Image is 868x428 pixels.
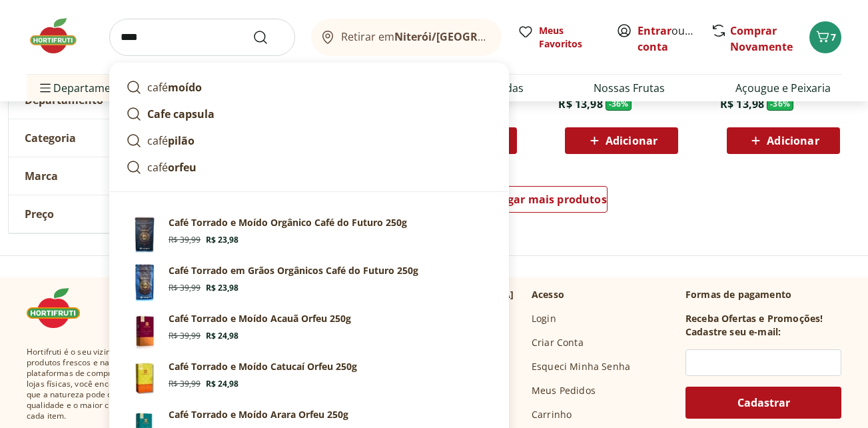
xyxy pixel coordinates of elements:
span: Cadastrar [737,397,790,408]
p: Café Torrado e Moído Arara Orfeu 250g [169,408,348,421]
button: Submit Search [252,29,284,45]
a: Esqueci Minha Senha [532,360,630,373]
span: Meus Favoritos [539,24,600,51]
a: Café Torrado e Moído Orgânico Café do Futuro 250gCafé Torrado e Moído Orgânico Café do Futuro 250... [121,211,498,259]
button: Carrinho [809,21,841,53]
span: R$ 39,99 [169,283,201,293]
span: Adicionar [767,135,819,146]
span: ou [638,23,697,55]
p: Café Torrado e Moído Orgânico Café do Futuro 250g [169,216,407,229]
strong: moído [168,80,202,95]
span: R$ 24,98 [206,379,238,389]
button: Categoria [9,119,209,157]
p: café [147,159,197,175]
a: Criar Conta [532,336,584,349]
img: Café Torrado em Grãos Orgânicos Café do Futuro 250g [126,264,163,301]
a: Criar conta [638,23,711,54]
a: Comprar Novamente [730,23,793,54]
p: Formas de pagamento [685,288,841,301]
span: - 36 % [767,97,793,111]
a: cafépilão [121,127,498,154]
span: Preço [25,207,54,221]
span: Departamento [25,93,103,107]
p: Café Torrado e Moído Catucaí Orfeu 250g [169,360,357,373]
button: Preço [9,195,209,233]
button: Adicionar [727,127,840,154]
strong: Cafe capsula [147,107,215,121]
button: Adicionar [565,127,678,154]
a: Login [532,312,556,325]
a: Açougue e Peixaria [735,80,831,96]
strong: orfeu [168,160,197,175]
a: caféorfeu [121,154,498,181]
p: Café Torrado em Grãos Orgânicos Café do Futuro 250g [169,264,418,277]
a: Entrar [638,23,671,38]
button: Marca [9,157,209,195]
span: - 36 % [606,97,632,111]
a: Café Torrado e Moído Acauã Orfeu 250gCafé Torrado e Moído Acauã Orfeu 250gR$ 39,99R$ 24,98 [121,307,498,355]
img: Café Torrado e Moído Acauã Orfeu 250g [126,312,163,349]
img: Hortifruti [27,16,93,56]
img: Café Torrado e Moído Catucaí Orfeu 250g [126,360,163,397]
b: Niterói/[GEOGRAPHIC_DATA] [394,29,546,44]
span: R$ 23,98 [206,283,238,293]
span: R$ 24,98 [206,331,238,341]
h3: Cadastre seu e-mail: [685,325,781,339]
span: Adicionar [606,135,657,146]
span: Departamentos [37,72,133,104]
span: R$ 23,98 [206,235,238,245]
input: search [109,19,295,56]
span: R$ 39,99 [169,331,201,341]
a: Carregar mais produtos [478,186,608,218]
a: Meus Favoritos [518,24,600,51]
button: Retirar emNiterói/[GEOGRAPHIC_DATA] [311,19,502,56]
a: Carrinho [532,408,572,421]
a: Café Torrado em Grãos Orgânicos Café do Futuro 250gCafé Torrado em Grãos Orgânicos Café do Futuro... [121,259,498,307]
span: R$ 13,98 [720,97,764,111]
span: Carregar mais produtos [478,194,607,205]
button: Cadastrar [685,387,841,419]
span: R$ 39,99 [169,379,201,389]
h3: Receba Ofertas e Promoções! [685,312,823,325]
strong: pilão [168,133,195,148]
img: Café Torrado e Moído Orgânico Café do Futuro 250g [126,216,163,253]
p: Café Torrado e Moído Acauã Orfeu 250g [169,312,351,325]
p: Acesso [532,288,564,301]
span: 7 [831,31,836,43]
a: cafémoído [121,74,498,101]
span: Categoria [25,131,76,145]
a: Café Torrado e Moído Catucaí Orfeu 250gCafé Torrado e Moído Catucaí Orfeu 250gR$ 39,99R$ 24,98 [121,355,498,403]
a: Nossas Frutas [594,80,665,96]
span: Retirar em [341,31,488,43]
span: Hortifruti é o seu vizinho especialista em produtos frescos e naturais. Nas nossas plataformas de... [27,347,203,421]
p: café [147,133,195,149]
span: R$ 13,98 [558,97,602,111]
a: Meus Pedidos [532,384,596,397]
a: Cafe capsula [121,101,498,127]
span: R$ 39,99 [169,235,201,245]
button: Menu [37,72,53,104]
img: Hortifruti [27,288,93,328]
p: café [147,79,202,95]
span: Marca [25,169,58,183]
